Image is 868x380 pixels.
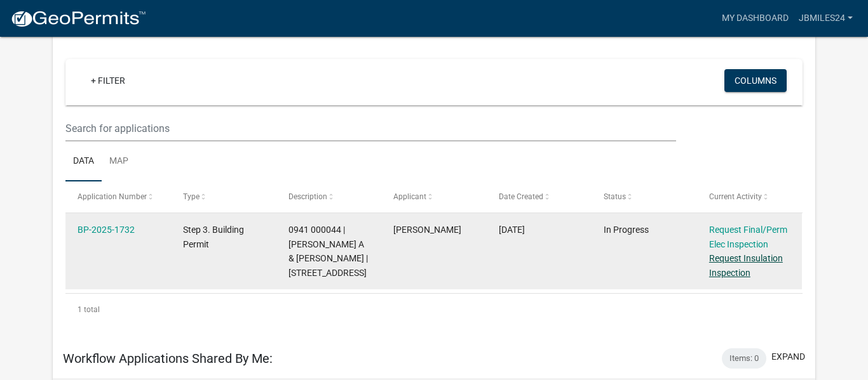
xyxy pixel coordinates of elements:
[499,192,543,201] span: Date Created
[709,253,783,278] a: Request Insulation Inspection
[65,294,802,325] div: 1 total
[771,350,805,364] button: expand
[381,181,487,212] datatable-header-cell: Applicant
[81,69,135,92] a: + Filter
[65,115,676,141] input: Search for applications
[288,225,368,278] span: 0941 000044 | HITCHCOCK JENNIFER A & JESSICA B MILES | 7710 WEST POINT RD
[604,192,626,201] span: Status
[78,192,147,201] span: Application Number
[487,181,592,212] datatable-header-cell: Date Created
[63,351,273,366] h5: Workflow Applications Shared By Me:
[393,192,426,201] span: Applicant
[709,192,762,201] span: Current Activity
[65,141,102,182] a: Data
[276,181,381,212] datatable-header-cell: Description
[171,181,276,212] datatable-header-cell: Type
[709,225,787,249] a: Request Final/Perm Elec Inspection
[794,6,858,30] a: jbmiles24
[53,36,815,338] div: collapse
[288,192,327,201] span: Description
[183,192,200,201] span: Type
[717,6,794,30] a: My Dashboard
[604,225,649,235] span: In Progress
[697,181,803,212] datatable-header-cell: Current Activity
[592,181,697,212] datatable-header-cell: Status
[393,225,461,235] span: Jessica Brooke Miles
[724,69,787,92] button: Columns
[722,348,766,369] div: Items: 0
[499,225,525,235] span: 01/13/2025
[78,225,135,235] a: BP-2025-1732
[65,181,171,212] datatable-header-cell: Application Number
[183,225,244,249] span: Step 3. Building Permit
[102,141,136,182] a: Map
